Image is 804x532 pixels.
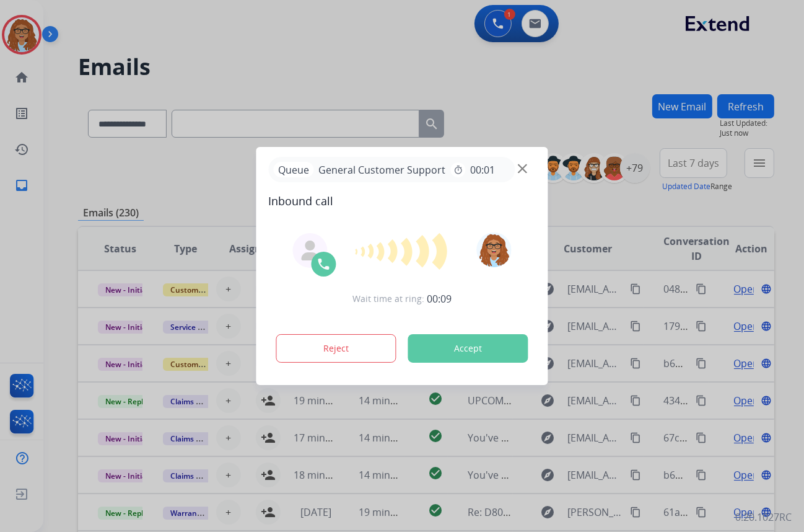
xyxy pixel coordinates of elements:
img: close-button [518,164,527,174]
span: Wait time at ring: [352,293,424,305]
button: Accept [408,334,528,363]
button: Reject [276,334,396,363]
p: 0.20.1027RC [735,510,792,525]
span: 00:09 [427,291,452,306]
img: call-icon [317,257,331,272]
span: Inbound call [269,192,536,210]
p: Queue [274,162,314,177]
mat-icon: timer [453,165,463,175]
img: avatar [476,233,511,267]
span: 00:01 [471,162,496,177]
span: General Customer Support [314,162,451,177]
img: agent-avatar [300,241,320,260]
